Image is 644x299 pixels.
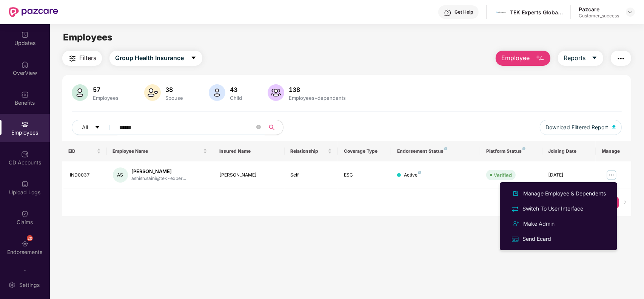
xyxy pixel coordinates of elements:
img: svg+xml;base64,PHN2ZyB4bWxucz0iaHR0cDovL3d3dy53My5vcmcvMjAwMC9zdmciIHdpZHRoPSIyNCIgaGVpZ2h0PSIyNC... [511,219,520,228]
span: Relationship [291,148,326,154]
div: Endorsement Status [397,148,474,154]
div: IND0037 [70,172,101,179]
span: close-circle [256,125,261,129]
button: search [265,120,283,135]
th: EID [62,141,107,161]
img: svg+xml;base64,PHN2ZyB4bWxucz0iaHR0cDovL3d3dy53My5vcmcvMjAwMC9zdmciIHhtbG5zOnhsaW5rPSJodHRwOi8vd3... [511,189,520,198]
img: Tek%20Experts%20logo%20(002)%20(002).png [496,7,507,18]
div: AS [113,167,128,183]
button: Download Filtered Report [540,120,622,135]
div: Platform Status [486,148,536,154]
img: svg+xml;base64,PHN2ZyB4bWxucz0iaHR0cDovL3d3dy53My5vcmcvMjAwMC9zdmciIHhtbG5zOnhsaW5rPSJodHRwOi8vd3... [536,54,545,63]
img: svg+xml;base64,PHN2ZyBpZD0iSG9tZSIgeG1sbnM9Imh0dHA6Ly93d3cudzMub3JnLzIwMDAvc3ZnIiB3aWR0aD0iMjAiIG... [21,61,29,68]
div: Pazcare [579,6,619,13]
div: [PERSON_NAME] [219,172,278,179]
span: Group Health Insurance [115,53,184,63]
span: caret-down [95,125,100,131]
div: Self [291,172,332,179]
div: Active [404,172,421,179]
img: svg+xml;base64,PHN2ZyBpZD0iRW1wbG95ZWVzIiB4bWxucz0iaHR0cDovL3d3dy53My5vcmcvMjAwMC9zdmciIHdpZHRoPS... [21,121,29,128]
th: Employee Name [107,141,214,161]
div: Manage Employee & Dependents [522,189,607,198]
th: Relationship [285,141,338,161]
button: Allcaret-down [72,120,118,135]
th: Insured Name [213,141,284,161]
span: Employee [501,53,530,63]
div: Get Help [454,9,473,15]
div: Make Admin [522,220,556,228]
button: Filters [62,51,102,66]
div: 138 [287,86,347,93]
span: All [82,123,88,132]
img: svg+xml;base64,PHN2ZyB4bWxucz0iaHR0cDovL3d3dy53My5vcmcvMjAwMC9zdmciIHhtbG5zOnhsaW5rPSJodHRwOi8vd3... [209,84,225,101]
img: svg+xml;base64,PHN2ZyB4bWxucz0iaHR0cDovL3d3dy53My5vcmcvMjAwMC9zdmciIHdpZHRoPSI4IiBoZWlnaHQ9IjgiIH... [418,171,421,174]
span: Download Filtered Report [546,123,609,132]
button: Employee [496,51,550,66]
img: svg+xml;base64,PHN2ZyBpZD0iU2V0dGluZy0yMHgyMCIgeG1sbnM9Imh0dHA6Ly93d3cudzMub3JnLzIwMDAvc3ZnIiB3aW... [8,281,15,289]
img: svg+xml;base64,PHN2ZyBpZD0iRHJvcGRvd24tMzJ4MzIiIHhtbG5zPSJodHRwOi8vd3d3LnczLm9yZy8yMDAwL3N2ZyIgd2... [627,9,633,15]
div: Customer_success [579,13,619,19]
span: caret-down [191,55,197,62]
div: Spouse [164,95,185,101]
img: svg+xml;base64,PHN2ZyBpZD0iQmVuZWZpdHMiIHhtbG5zPSJodHRwOi8vd3d3LnczLm9yZy8yMDAwL3N2ZyIgd2lkdGg9Ij... [21,91,29,98]
div: [PERSON_NAME] [132,168,186,175]
img: svg+xml;base64,PHN2ZyB4bWxucz0iaHR0cDovL3d3dy53My5vcmcvMjAwMC9zdmciIHhtbG5zOnhsaW5rPSJodHRwOi8vd3... [268,84,284,101]
div: ashish.saini@tek-exper... [132,175,186,182]
span: Employees [63,32,112,43]
img: svg+xml;base64,PHN2ZyB4bWxucz0iaHR0cDovL3d3dy53My5vcmcvMjAwMC9zdmciIHdpZHRoPSIyNCIgaGVpZ2h0PSIyNC... [616,54,626,63]
span: right [623,200,627,204]
img: svg+xml;base64,PHN2ZyB4bWxucz0iaHR0cDovL3d3dy53My5vcmcvMjAwMC9zdmciIHdpZHRoPSIyNCIgaGVpZ2h0PSIyNC... [68,54,77,63]
img: svg+xml;base64,PHN2ZyBpZD0iQ2xhaW0iIHhtbG5zPSJodHRwOi8vd3d3LnczLm9yZy8yMDAwL3N2ZyIgd2lkdGg9IjIwIi... [21,210,29,218]
img: svg+xml;base64,PHN2ZyB4bWxucz0iaHR0cDovL3d3dy53My5vcmcvMjAwMC9zdmciIHdpZHRoPSI4IiBoZWlnaHQ9IjgiIH... [444,147,447,150]
span: close-circle [256,124,261,131]
div: Verified [494,171,512,179]
div: Settings [17,281,42,289]
li: Next Page [619,197,631,209]
div: TEK Experts Global Limited [510,9,563,16]
img: svg+xml;base64,PHN2ZyBpZD0iTXlfT3JkZXJzIiBkYXRhLW5hbWU9Ik15IE9yZGVycyIgeG1sbnM9Imh0dHA6Ly93d3cudz... [21,270,29,277]
span: caret-down [592,55,598,62]
img: svg+xml;base64,PHN2ZyBpZD0iQ0RfQWNjb3VudHMiIGRhdGEtbmFtZT0iQ0QgQWNjb3VudHMiIHhtbG5zPSJodHRwOi8vd3... [21,150,29,158]
span: EID [68,148,95,154]
img: svg+xml;base64,PHN2ZyB4bWxucz0iaHR0cDovL3d3dy53My5vcmcvMjAwMC9zdmciIHhtbG5zOnhsaW5rPSJodHRwOi8vd3... [144,84,161,101]
span: Employee Name [113,148,202,154]
div: Employees+dependents [287,95,347,101]
div: [DATE] [548,172,590,179]
img: svg+xml;base64,PHN2ZyBpZD0iVXBkYXRlZCIgeG1sbnM9Imh0dHA6Ly93d3cudzMub3JnLzIwMDAvc3ZnIiB3aWR0aD0iMj... [21,31,29,39]
div: 20 [27,235,33,241]
span: search [265,124,279,130]
th: Coverage Type [338,141,391,161]
th: Joining Date [542,141,596,161]
img: svg+xml;base64,PHN2ZyB4bWxucz0iaHR0cDovL3d3dy53My5vcmcvMjAwMC9zdmciIHdpZHRoPSIxNiIgaGVpZ2h0PSIxNi... [511,235,519,243]
button: Reportscaret-down [558,51,603,66]
div: 38 [164,86,185,93]
img: svg+xml;base64,PHN2ZyB4bWxucz0iaHR0cDovL3d3dy53My5vcmcvMjAwMC9zdmciIHhtbG5zOnhsaW5rPSJodHRwOi8vd3... [72,84,88,101]
div: 57 [91,86,120,93]
img: svg+xml;base64,PHN2ZyBpZD0iSGVscC0zMngzMiIgeG1sbnM9Imh0dHA6Ly93d3cudzMub3JnLzIwMDAvc3ZnIiB3aWR0aD... [444,9,451,17]
img: svg+xml;base64,PHN2ZyB4bWxucz0iaHR0cDovL3d3dy53My5vcmcvMjAwMC9zdmciIHdpZHRoPSI4IiBoZWlnaHQ9IjgiIH... [522,147,525,150]
img: New Pazcare Logo [9,7,58,17]
img: svg+xml;base64,PHN2ZyBpZD0iRW5kb3JzZW1lbnRzIiB4bWxucz0iaHR0cDovL3d3dy53My5vcmcvMjAwMC9zdmciIHdpZH... [21,240,29,248]
th: Manage [596,141,631,161]
img: svg+xml;base64,PHN2ZyBpZD0iVXBsb2FkX0xvZ3MiIGRhdGEtbmFtZT0iVXBsb2FkIExvZ3MiIHhtbG5zPSJodHRwOi8vd3... [21,180,29,188]
button: Group Health Insurancecaret-down [109,51,202,66]
div: 43 [228,86,243,93]
img: svg+xml;base64,PHN2ZyB4bWxucz0iaHR0cDovL3d3dy53My5vcmcvMjAwMC9zdmciIHhtbG5zOnhsaW5rPSJodHRwOi8vd3... [612,125,616,129]
span: Reports [564,53,585,63]
div: Employees [91,95,120,101]
img: svg+xml;base64,PHN2ZyB4bWxucz0iaHR0cDovL3d3dy53My5vcmcvMjAwMC9zdmciIHdpZHRoPSIyNCIgaGVpZ2h0PSIyNC... [511,205,519,213]
div: Send Ecard [521,235,553,243]
div: Switch To User Interface [521,204,585,213]
div: ESC [344,172,385,179]
img: manageButton [605,169,618,181]
div: Child [228,95,243,101]
span: Filters [79,53,96,63]
button: right [619,197,631,209]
